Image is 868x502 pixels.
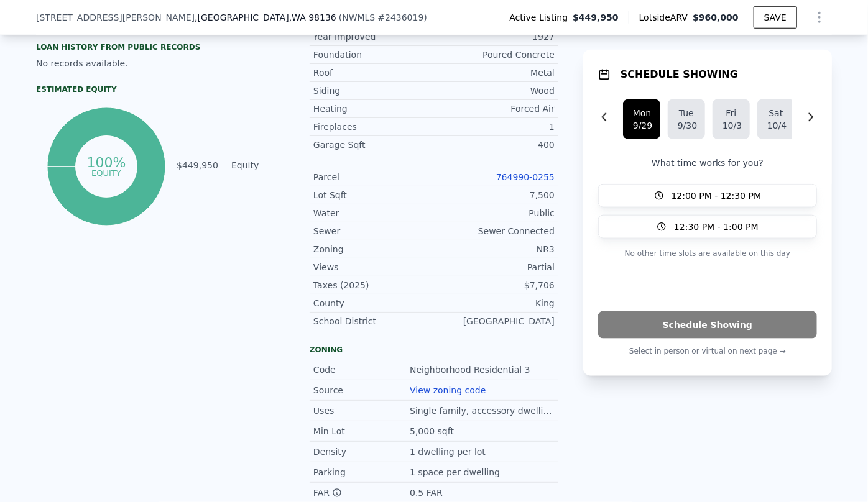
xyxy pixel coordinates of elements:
[621,67,738,82] h1: SCHEDULE SHOWING
[496,172,555,182] a: 764990-0255
[289,12,336,22] span: , WA 98136
[723,119,740,132] div: 10/3
[598,344,817,358] p: Select in person or virtual on next page →
[807,5,832,30] button: Show Options
[434,189,555,201] div: 7,500
[36,42,285,52] div: Loan history from public records
[310,345,558,355] div: Zoning
[623,99,660,139] button: Mon9/29
[342,12,375,22] span: NWMLS
[410,445,488,458] div: 1 dwelling per lot
[313,30,434,43] div: Year Improved
[713,99,750,139] button: Fri10/3
[678,107,695,119] div: Tue
[176,158,219,172] td: $449,950
[313,121,434,133] div: Fireplaces
[195,11,336,24] span: , [GEOGRAPHIC_DATA]
[434,139,555,151] div: 400
[509,11,573,24] span: Active Listing
[598,184,817,208] button: 12:00 PM - 12:30 PM
[757,99,795,139] button: Sat10/4
[674,221,759,233] span: 12:30 PM - 1:00 PM
[767,119,785,132] div: 10/4
[434,315,555,327] div: [GEOGRAPHIC_DATA]
[313,48,434,61] div: Foundation
[410,425,456,437] div: 5,000 sqft
[598,215,817,239] button: 12:30 PM - 1:00 PM
[339,11,427,24] div: ( )
[91,168,121,177] tspan: equity
[313,225,434,237] div: Sewer
[313,404,410,417] div: Uses
[313,486,410,499] div: FAR
[434,48,555,61] div: Poured Concrete
[434,297,555,309] div: King
[633,107,650,119] div: Mon
[377,12,423,22] span: # 2436019
[434,66,555,79] div: Metal
[36,57,285,70] div: No records available.
[723,107,740,119] div: Fri
[767,107,785,119] div: Sat
[36,84,285,94] div: Estimated Equity
[410,486,445,499] div: 0.5 FAR
[672,189,762,202] span: 12:00 PM - 12:30 PM
[639,11,693,24] span: Lotside ARV
[410,404,555,417] div: Single family, accessory dwellings.
[313,384,410,396] div: Source
[434,103,555,115] div: Forced Air
[313,425,410,437] div: Min Lot
[313,363,410,376] div: Code
[86,155,126,170] tspan: 100%
[313,297,434,309] div: County
[313,261,434,273] div: Views
[313,243,434,255] div: Zoning
[313,207,434,219] div: Water
[410,385,486,395] a: View zoning code
[313,171,434,183] div: Parcel
[313,315,434,327] div: School District
[313,445,410,458] div: Density
[410,363,533,376] div: Neighborhood Residential 3
[633,119,650,132] div: 9/29
[434,279,555,291] div: $7,706
[598,246,817,261] p: No other time slots are available on this day
[313,189,434,201] div: Lot Sqft
[229,158,285,172] td: Equity
[410,466,502,478] div: 1 space per dwelling
[434,207,555,219] div: Public
[313,279,434,291] div: Taxes (2025)
[434,243,555,255] div: NR3
[668,99,705,139] button: Tue9/30
[313,84,434,97] div: Siding
[313,139,434,151] div: Garage Sqft
[313,466,410,478] div: Parking
[313,66,434,79] div: Roof
[434,84,555,97] div: Wood
[573,11,619,24] span: $449,950
[678,119,695,132] div: 9/30
[434,30,555,43] div: 1927
[434,225,555,237] div: Sewer Connected
[434,261,555,273] div: Partial
[36,11,195,24] span: [STREET_ADDRESS][PERSON_NAME]
[434,121,555,133] div: 1
[693,12,739,22] span: $960,000
[598,311,817,339] button: Schedule Showing
[754,6,797,29] button: SAVE
[598,157,817,169] p: What time works for you?
[313,103,434,115] div: Heating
